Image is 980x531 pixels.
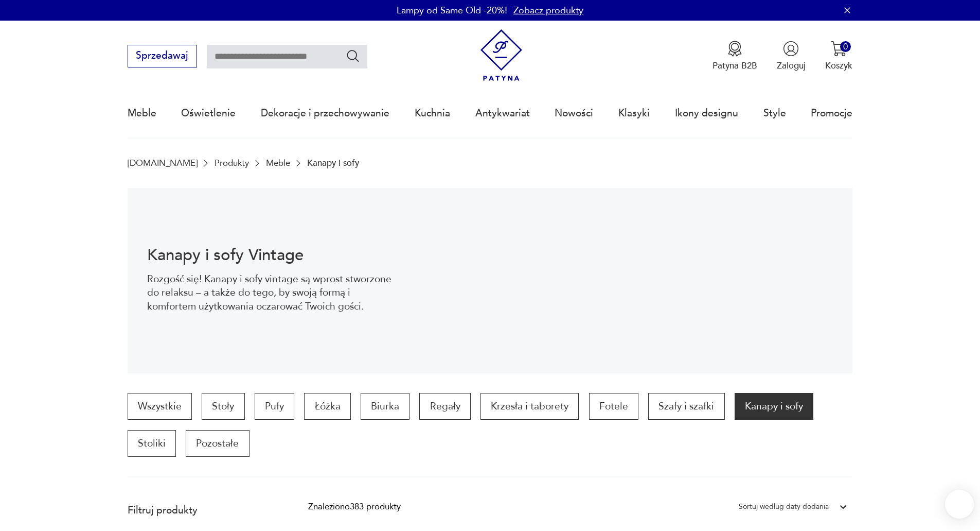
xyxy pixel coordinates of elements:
[415,90,450,137] a: Kuchnia
[261,90,389,137] a: Dekoracje i przechowywanie
[181,90,236,137] a: Oświetlenie
[147,248,398,263] h1: Kanapy i sofy Vintage
[346,48,361,63] button: Szukaj
[777,41,806,72] button: Zaloguj
[419,393,470,420] a: Regały
[783,41,799,57] img: Ikonka użytkownika
[307,158,359,168] p: Kanapy i sofy
[825,60,852,72] p: Koszyk
[147,272,398,313] p: Rozgość się! Kanapy i sofy vintage są wprost stworzone do relaksu – a także do tego, by swoją for...
[727,41,743,57] img: Ikona medalu
[266,158,290,168] a: Meble
[128,393,192,420] a: Wszystkie
[202,393,244,420] a: Stoły
[618,90,650,137] a: Klasyki
[128,45,197,67] button: Sprzedawaj
[128,158,198,168] a: [DOMAIN_NAME]
[825,41,852,72] button: 0Koszyk
[186,430,249,457] a: Pozostałe
[304,393,350,420] a: Łóżka
[831,41,847,57] img: Ikona koszyka
[480,393,579,420] a: Krzesła i taborety
[648,393,724,420] a: Szafy i szafki
[675,90,738,137] a: Ikony designu
[308,500,401,513] div: Znaleziono 383 produkty
[739,500,829,513] div: Sortuj według daty dodania
[712,60,757,72] p: Patyna B2B
[777,60,806,72] p: Zaloguj
[215,158,249,168] a: Produkty
[475,29,527,81] img: Patyna - sklep z meblami i dekoracjami vintage
[555,90,593,137] a: Nowości
[945,490,974,519] iframe: Smartsupp widget button
[128,504,279,517] p: Filtruj produkty
[475,90,530,137] a: Antykwariat
[128,90,156,137] a: Meble
[589,393,638,420] a: Fotele
[735,393,813,420] a: Kanapy i sofy
[840,41,851,52] div: 0
[763,90,786,137] a: Style
[712,41,757,72] button: Patyna B2B
[255,393,294,420] a: Pufy
[712,41,757,72] a: Ikona medaluPatyna B2B
[811,90,852,137] a: Promocje
[128,53,197,61] a: Sprzedawaj
[418,188,853,373] img: 4dcd11543b3b691785adeaf032051535.jpg
[397,4,507,17] p: Lampy od Same Old -20%!
[513,4,583,17] a: Zobacz produkty
[361,393,409,420] a: Biurka
[128,430,176,457] a: Stoliki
